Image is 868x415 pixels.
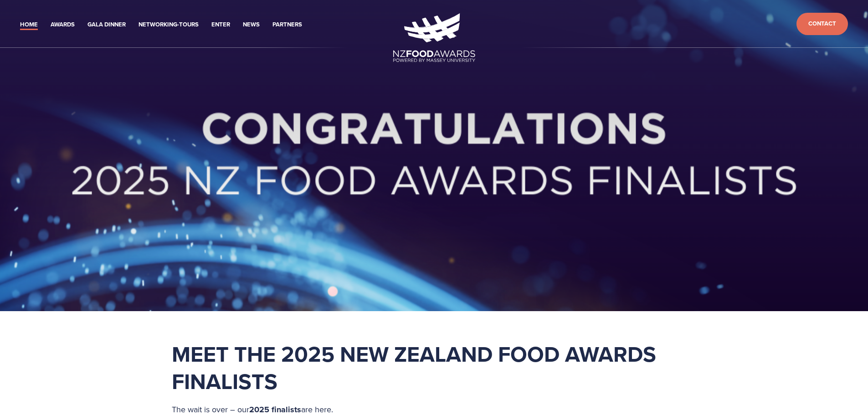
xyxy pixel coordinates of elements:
[796,13,848,35] a: Contact
[172,338,662,397] strong: Meet the 2025 New Zealand Food Awards Finalists
[139,20,199,30] a: Networking-Tours
[20,20,38,30] a: Home
[243,20,260,30] a: News
[87,20,126,30] a: Gala Dinner
[211,20,230,30] a: Enter
[272,20,302,30] a: Partners
[51,20,75,30] a: Awards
